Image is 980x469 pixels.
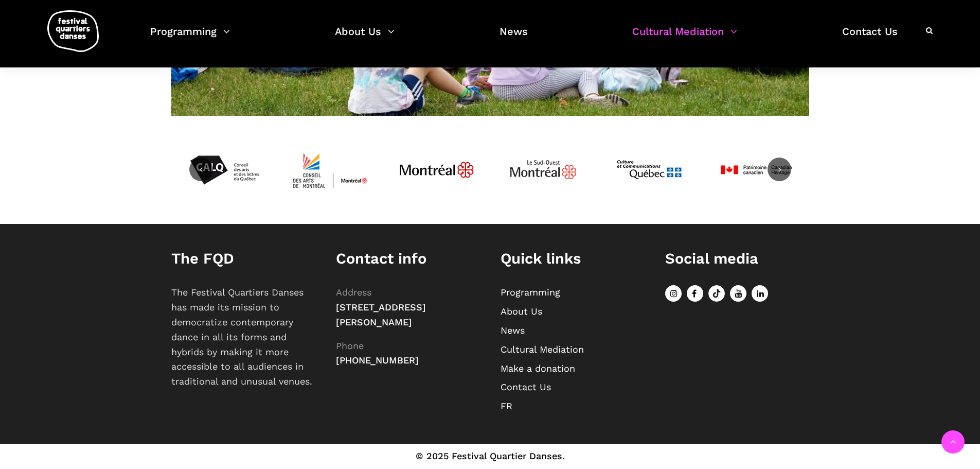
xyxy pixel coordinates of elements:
[161,449,819,464] div: © 2025 Festival Quartier Danses.
[501,306,542,317] a: About Us
[47,10,99,52] img: logo-fqd-med
[501,250,645,268] h1: Quick links
[171,250,315,268] h1: The FQD
[335,23,395,53] a: About Us
[501,287,560,298] a: Programming
[336,355,419,366] span: [PHONE_NUMBER]
[398,131,475,209] img: JPGnr_b
[336,340,364,351] span: Phone
[501,363,575,374] a: Make a donation
[150,23,230,53] a: Programming
[292,131,369,209] img: CMYK_Logo_CAMMontreal
[632,23,737,53] a: Cultural Mediation
[501,401,512,411] a: FR
[505,131,582,209] img: Logo_Mtl_Le_Sud-Ouest.svg_
[611,131,688,209] img: mccq-3-3
[336,302,426,327] span: [STREET_ADDRESS][PERSON_NAME]
[336,287,371,298] span: Address
[336,250,480,268] h1: Contact info
[665,250,809,268] h1: Social media
[171,285,315,389] p: The Festival Quartiers Danses has made its mission to democratize contemporary dance in all its f...
[501,381,551,392] a: Contact Us
[842,23,898,53] a: Contact Us
[717,131,794,209] img: patrimoinecanadien-01_0-4
[501,325,525,336] a: News
[186,131,263,209] img: Calq_noir
[500,23,528,53] a: News
[501,344,584,355] a: Cultural Mediation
